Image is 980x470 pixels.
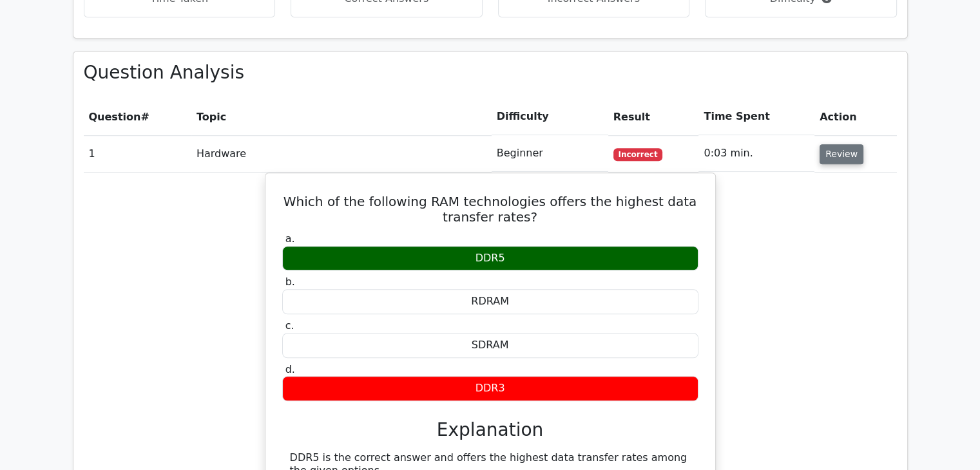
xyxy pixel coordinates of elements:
th: Time Spent [698,99,814,135]
th: Topic [191,99,492,135]
th: Action [814,99,896,135]
span: c. [285,319,294,332]
h3: Explanation [290,419,691,441]
span: d. [285,363,295,375]
div: SDRAM [282,333,698,358]
div: RDRAM [282,289,698,314]
th: Result [608,99,699,135]
td: 1 [84,135,191,172]
th: # [84,99,191,135]
div: DDR5 [282,246,698,271]
span: Question [89,111,141,123]
div: DDR3 [282,376,698,401]
h3: Question Analysis [84,62,897,84]
button: Review [820,144,863,164]
td: 0:03 min. [698,135,814,172]
span: b. [285,276,295,288]
span: a. [285,232,295,245]
span: Incorrect [613,148,663,161]
td: Beginner [492,135,608,172]
h5: Which of the following RAM technologies offers the highest data transfer rates? [281,194,700,225]
td: Hardware [191,135,492,172]
th: Difficulty [492,99,608,135]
